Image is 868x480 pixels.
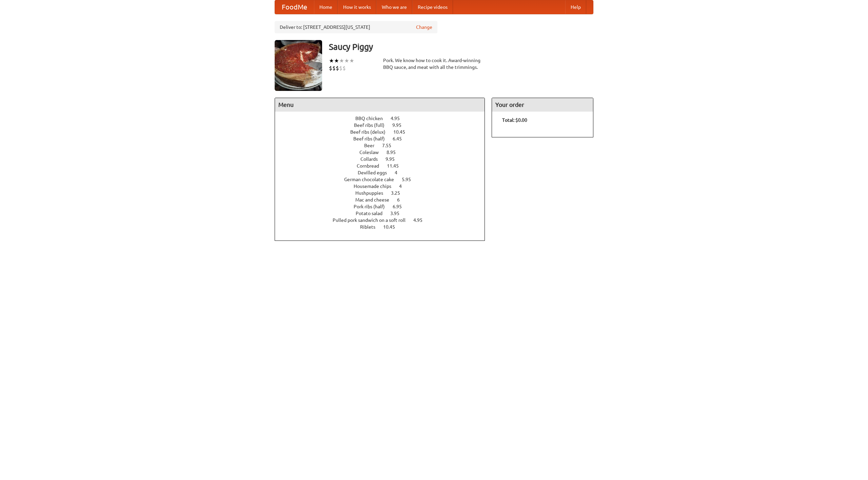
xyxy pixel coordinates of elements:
span: 4.95 [413,217,429,223]
span: Beer [364,143,381,148]
a: Pork ribs (half) 6.95 [354,204,414,209]
span: 6.45 [393,136,409,141]
a: Who we are [376,0,412,14]
h3: Saucy Piggy [329,40,593,54]
span: Collards [360,156,384,162]
a: Beef ribs (half) 6.45 [353,136,414,141]
li: ★ [334,57,339,64]
span: 6 [397,197,407,203]
span: 3.95 [390,211,406,216]
a: Pulled pork sandwich on a soft roll 4.95 [333,217,435,223]
span: Housemade chips [354,184,398,189]
div: Deliver to: [STREET_ADDRESS][US_STATE] [275,21,437,33]
a: How it works [338,0,376,14]
span: Pulled pork sandwich on a soft roll [333,217,412,223]
a: Collards 9.95 [360,156,407,162]
span: 4 [395,170,404,175]
a: German chocolate cake 5.95 [344,177,423,182]
span: 5.95 [402,177,418,182]
a: Riblets 10.45 [360,224,408,230]
li: $ [332,64,336,72]
h4: Menu [275,98,485,112]
div: Pork. We know how to cook it. Award-winning BBQ sauce, and meat with all the trimmings. [383,57,485,71]
a: Hushpuppies 3.25 [355,190,413,196]
a: Change [416,24,432,31]
a: Beef ribs (full) 9.95 [354,122,414,128]
a: Cornbread 11.45 [357,163,411,169]
a: Beer 7.55 [364,143,404,148]
li: $ [336,64,339,72]
a: Mac and cheese 6 [355,197,412,203]
span: Coleslaw [359,150,386,155]
span: German chocolate cake [344,177,401,182]
span: 11.45 [387,163,406,169]
span: 7.55 [382,143,398,148]
h4: Your order [492,98,593,112]
li: $ [329,64,332,72]
span: 9.95 [392,122,408,128]
a: Housemade chips 4 [354,184,414,189]
a: BBQ chicken 4.95 [355,116,412,121]
span: 4 [399,184,409,189]
span: Hushpuppies [355,190,390,196]
span: BBQ chicken [355,116,390,121]
li: ★ [339,57,344,64]
a: Coleslaw 8.95 [359,150,408,155]
li: ★ [349,57,354,64]
img: angular.jpg [275,40,322,91]
span: 8.95 [387,150,402,155]
b: Total: $0.00 [502,117,527,123]
span: Mac and cheese [355,197,396,203]
li: ★ [329,57,334,64]
a: Beef ribs (delux) 10.45 [350,129,418,135]
a: Recipe videos [412,0,453,14]
span: 4.95 [391,116,407,121]
span: Riblets [360,224,382,230]
span: Devilled eggs [358,170,394,175]
span: 9.95 [386,156,401,162]
span: Pork ribs (half) [354,204,392,209]
span: 3.25 [391,190,407,196]
a: Devilled eggs 4 [358,170,410,175]
a: Potato salad 3.95 [356,211,412,216]
span: Beef ribs (delux) [350,129,392,135]
a: Home [314,0,338,14]
span: Cornbread [357,163,386,169]
span: Potato salad [356,211,389,216]
a: Help [565,0,586,14]
span: 10.45 [393,129,412,135]
li: ★ [344,57,349,64]
li: $ [342,64,346,72]
span: 10.45 [383,224,402,230]
span: Beef ribs (full) [354,122,391,128]
a: FoodMe [275,0,314,14]
span: Beef ribs (half) [353,136,392,141]
span: 6.95 [393,204,409,209]
li: $ [339,64,342,72]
